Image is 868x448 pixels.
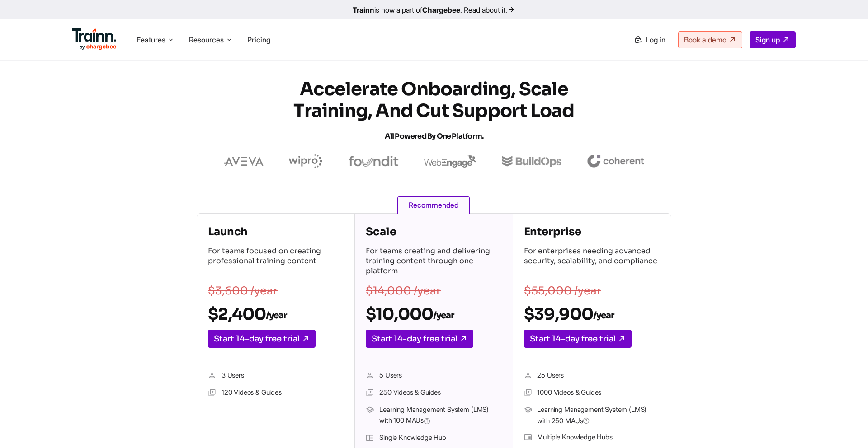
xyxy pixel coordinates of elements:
a: Sign up [750,31,796,48]
p: For teams creating and delivering training content through one platform [366,246,501,278]
sub: /year [433,310,454,321]
h2: $39,900 [524,304,660,324]
p: For teams focused on creating professional training content [208,246,344,278]
li: 1000 Videos & Guides [524,387,660,399]
s: $3,600 /year [208,284,278,298]
li: Multiple Knowledge Hubs [524,432,660,443]
img: Trainn Logo [72,28,117,50]
li: 3 Users [208,370,344,382]
h2: $10,000 [366,304,501,324]
img: coherent logo [587,155,644,168]
h4: Launch [208,224,344,239]
img: webengage logo [424,155,476,168]
span: Log in [646,35,665,44]
li: 5 Users [366,370,501,382]
s: $55,000 /year [524,284,601,298]
a: Log in [628,32,671,48]
h4: Scale [366,224,501,239]
li: Single Knowledge Hub [366,432,501,444]
a: Start 14-day free trial [208,330,316,348]
span: All Powered by One Platform. [385,131,484,141]
li: 25 Users [524,370,660,382]
a: Start 14-day free trial [366,330,473,348]
s: $14,000 /year [366,284,441,298]
span: Learning Management System (LMS) with 250 MAUs [537,404,660,426]
span: Book a demo [684,35,726,44]
span: Features [137,35,165,45]
li: 250 Videos & Guides [366,387,501,399]
img: foundit logo [348,156,399,167]
span: Learning Management System (LMS) with 100 MAUs [379,404,501,427]
b: Chargebee [422,5,460,14]
sub: /year [266,310,287,321]
p: For enterprises needing advanced security, scalability, and compliance [524,246,660,278]
a: Book a demo [678,31,742,48]
img: buildops logo [502,156,561,167]
img: aveva logo [224,157,264,166]
li: 120 Videos & Guides [208,387,344,399]
a: Pricing [247,35,270,44]
span: Resources [189,35,224,45]
h1: Accelerate Onboarding, Scale Training, and Cut Support Load [271,79,597,147]
b: Trainn [353,5,374,14]
span: Sign up [755,35,780,44]
img: wipro logo [289,154,323,168]
span: Recommended [397,196,470,214]
a: Start 14-day free trial [524,330,632,348]
h2: $2,400 [208,304,344,324]
sub: /year [593,310,614,321]
h4: Enterprise [524,224,660,239]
